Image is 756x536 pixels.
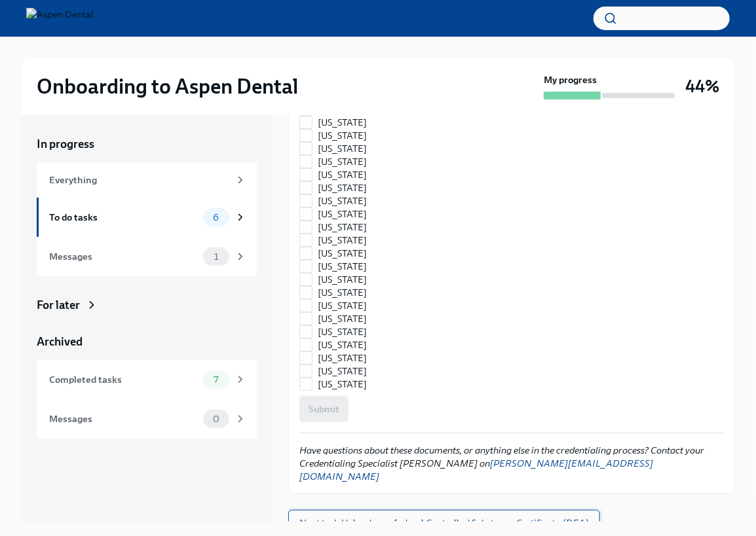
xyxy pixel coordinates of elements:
span: [US_STATE] [318,365,367,378]
span: [US_STATE] [318,155,367,168]
div: To do tasks [49,210,198,224]
span: [US_STATE] [318,247,367,260]
div: Completed tasks [49,372,198,387]
button: Next task:Upload your federal Controlled Substance Certificate (DEA) [288,510,600,536]
span: [US_STATE] [318,260,367,273]
span: [US_STATE] [318,325,367,338]
span: [US_STATE] [318,351,367,365]
a: Archived [37,334,257,349]
span: [US_STATE] [318,194,367,207]
span: [US_STATE] [318,142,367,155]
div: For later [37,297,80,313]
span: Next task : Upload your federal Controlled Substance Certificate (DEA) [299,516,589,529]
span: [US_STATE] [318,207,367,221]
span: [US_STATE] [318,338,367,351]
span: [US_STATE] [318,129,367,142]
span: [US_STATE] [318,168,367,181]
span: [US_STATE] [318,378,367,391]
div: Everything [49,173,229,187]
a: Everything [37,162,257,198]
span: 1 [206,252,226,262]
span: [US_STATE] [318,181,367,194]
span: [US_STATE] [318,299,367,312]
em: Have questions about these documents, or anything else in the credentialing process? Contact your... [299,444,704,482]
span: [US_STATE] [318,273,367,286]
h2: Onboarding to Aspen Dental [37,73,298,99]
span: [US_STATE] [318,116,367,129]
a: For later [37,297,257,313]
a: Messages1 [37,237,257,276]
span: 7 [206,375,226,385]
a: Completed tasks7 [37,360,257,399]
div: Messages [49,412,198,426]
div: Messages [49,249,198,264]
strong: My progress [544,73,597,86]
span: 0 [205,414,227,424]
a: To do tasks6 [37,198,257,237]
img: Aspen Dental [26,8,94,29]
span: [US_STATE] [318,312,367,325]
span: [US_STATE] [318,286,367,299]
span: 6 [205,213,227,223]
a: Messages0 [37,399,257,438]
span: [US_STATE] [318,221,367,234]
h3: 44% [685,75,719,98]
a: In progress [37,136,257,152]
span: [US_STATE] [318,234,367,247]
